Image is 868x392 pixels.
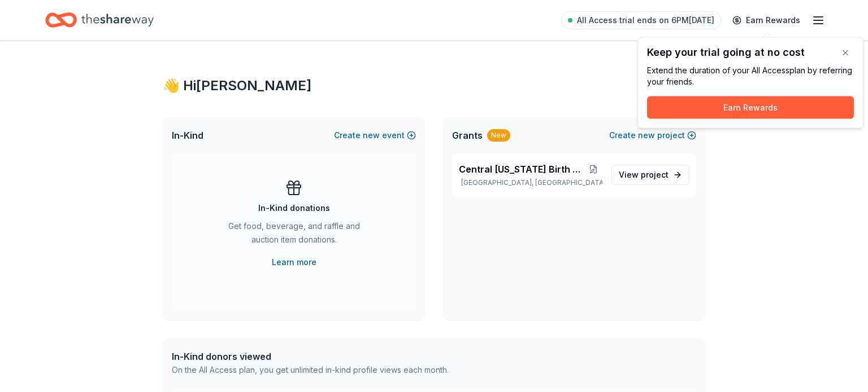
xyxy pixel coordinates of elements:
div: Get food, beverage, and raffle and auction item donations. [217,219,371,251]
div: 👋 Hi [PERSON_NAME] [163,77,705,95]
div: Keep your trial going at no cost [647,47,854,58]
a: Home [45,7,154,33]
span: new [638,129,655,142]
button: Createnewproject [609,129,696,142]
span: project [641,170,669,179]
div: In-Kind donors viewed [172,350,449,363]
span: In-Kind [172,129,203,142]
span: View [619,168,669,182]
p: [GEOGRAPHIC_DATA], [GEOGRAPHIC_DATA] [459,178,602,187]
a: All Access trial ends on 6PM[DATE] [561,11,721,29]
span: new [363,129,380,142]
button: Earn Rewards [647,96,854,119]
button: Createnewevent [334,129,416,142]
a: Learn more [272,256,316,269]
div: In-Kind donations [258,201,330,215]
a: View project [611,165,689,185]
a: Earn Rewards [726,10,807,30]
span: Central [US_STATE] Birth Network [459,162,584,176]
div: Extend the duration of your All Access plan by referring your friends. [647,65,854,87]
div: On the All Access plan, you get unlimited in-kind profile views each month. [172,363,449,377]
div: New [487,129,510,142]
span: All Access trial ends on 6PM[DATE] [577,14,714,27]
span: Grants [452,129,483,142]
